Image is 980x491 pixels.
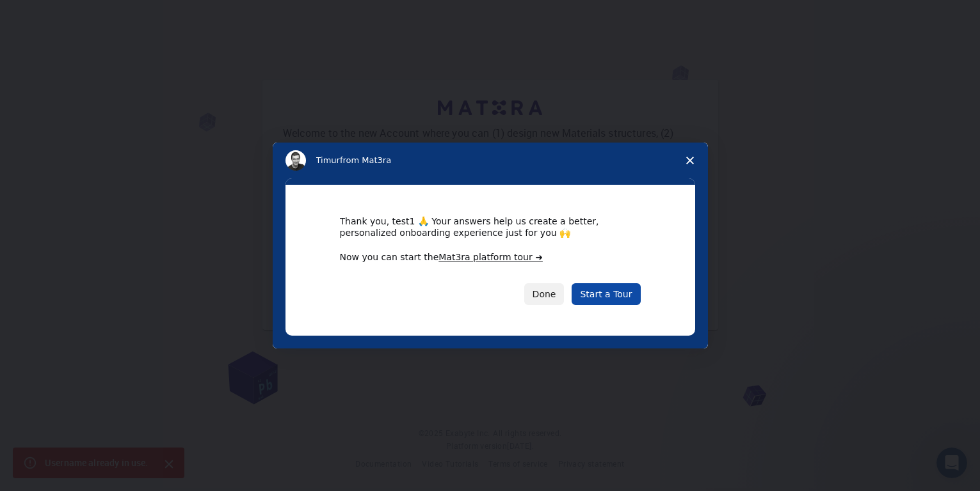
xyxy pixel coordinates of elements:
[340,215,641,238] div: Thank you, test1 🙏 Your answers help us create a better, personalized onboarding experience just ...
[524,283,565,305] button: Done
[27,9,73,20] span: Support
[572,283,640,305] a: Start a Tour
[285,150,306,171] img: Profile image for Timur
[340,251,641,264] div: Now you can start the
[672,143,708,178] span: Close survey
[438,252,543,262] a: Mat3ra platform tour ➜
[340,155,391,165] span: from Mat3ra
[316,155,340,165] span: Timur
